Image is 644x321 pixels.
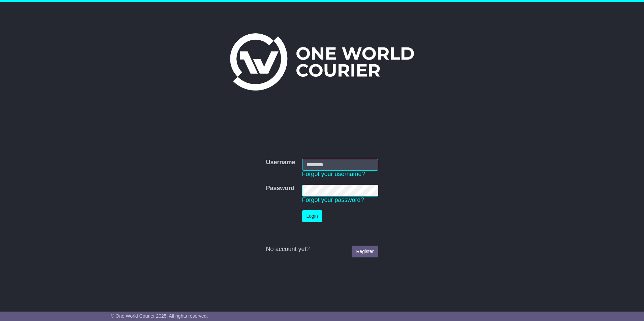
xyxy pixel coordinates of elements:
label: Username [266,159,295,166]
a: Forgot your username? [302,171,365,177]
a: Register [352,246,378,257]
img: One World [230,33,414,91]
div: No account yet? [266,246,378,253]
label: Password [266,185,294,192]
a: Forgot your password? [302,197,364,203]
button: Login [302,210,322,222]
span: © One World Courier 2025. All rights reserved. [111,313,208,319]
